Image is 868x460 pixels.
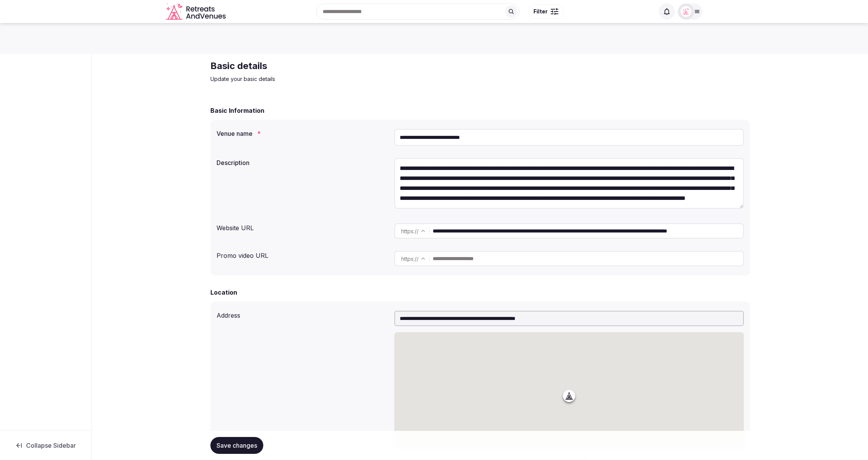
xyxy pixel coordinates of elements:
[681,6,691,17] img: miaceralde
[217,130,388,137] label: Venue name
[217,442,257,449] span: Save changes
[217,248,388,260] div: Promo video URL
[210,60,468,72] h2: Basic details
[533,8,548,15] span: Filter
[217,308,388,320] div: Address
[166,3,227,20] svg: Retreats and Venues company logo
[210,437,263,454] button: Save changes
[166,3,227,20] a: Visit the homepage
[210,75,468,83] p: Update your basic details
[26,442,76,449] span: Collapse Sidebar
[6,437,85,454] button: Collapse Sidebar
[217,220,388,232] div: Website URL
[210,288,237,297] h2: Location
[217,160,388,166] label: Description
[210,106,264,115] h2: Basic Information
[528,4,563,19] button: Filter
